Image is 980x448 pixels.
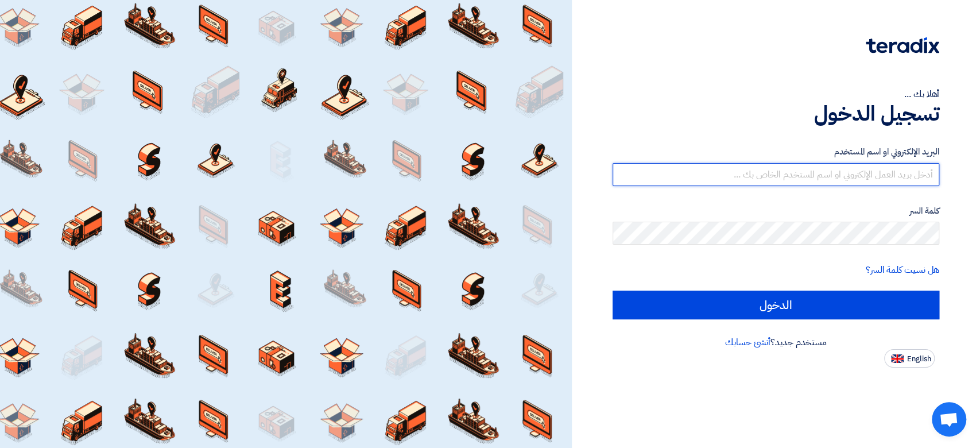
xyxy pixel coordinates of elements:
[613,335,939,349] div: مستخدم جديد؟
[932,402,966,437] a: Open chat
[725,335,770,349] a: أنشئ حسابك
[866,263,939,277] a: هل نسيت كلمة السر؟
[884,349,935,368] button: English
[613,145,939,159] label: البريد الإلكتروني او اسم المستخدم
[891,354,904,363] img: en-US.png
[613,291,939,319] input: الدخول
[613,204,939,218] label: كلمة السر
[907,355,931,363] span: English
[613,101,939,126] h1: تسجيل الدخول
[613,163,939,186] input: أدخل بريد العمل الإلكتروني او اسم المستخدم الخاص بك ...
[613,87,939,101] div: أهلا بك ...
[866,37,939,53] img: Teradix logo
